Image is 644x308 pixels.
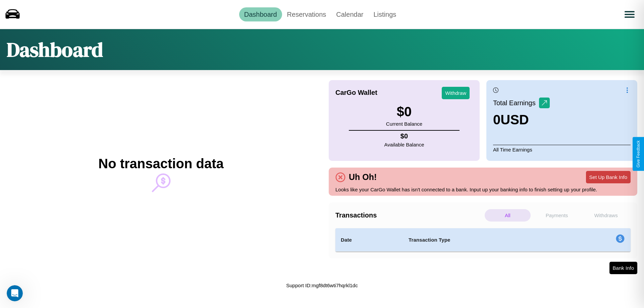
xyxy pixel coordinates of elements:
[493,112,550,127] h3: 0 USD
[335,89,377,97] h4: CarGo Wallet
[282,7,331,21] a: Reservations
[493,145,631,154] p: All Time Earnings
[7,285,23,301] iframe: Intercom live chat
[345,172,380,182] h4: Uh Oh!
[384,132,424,140] h4: $ 0
[335,211,483,219] h4: Transactions
[620,5,639,24] button: Open menu
[286,281,358,290] p: Support ID: mgf8dt6wti7hqrkl1dc
[98,156,223,171] h2: No transaction data
[386,104,422,119] h3: $ 0
[586,171,631,183] button: Set Up Bank Info
[409,236,561,244] h4: Transaction Type
[636,140,641,168] div: Give Feedback
[341,236,398,244] h4: Date
[485,209,531,222] p: All
[386,119,422,128] p: Current Balance
[583,209,629,222] p: Withdraws
[239,7,282,21] a: Dashboard
[7,36,103,63] h1: Dashboard
[331,7,368,21] a: Calendar
[609,262,637,274] button: Bank Info
[335,228,631,252] table: simple table
[534,209,580,222] p: Payments
[335,185,631,194] p: Looks like your CarGo Wallet has isn't connected to a bank. Input up your banking info to finish ...
[442,87,470,99] button: Withdraw
[493,97,539,109] p: Total Earnings
[384,140,424,149] p: Available Balance
[368,7,401,21] a: Listings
